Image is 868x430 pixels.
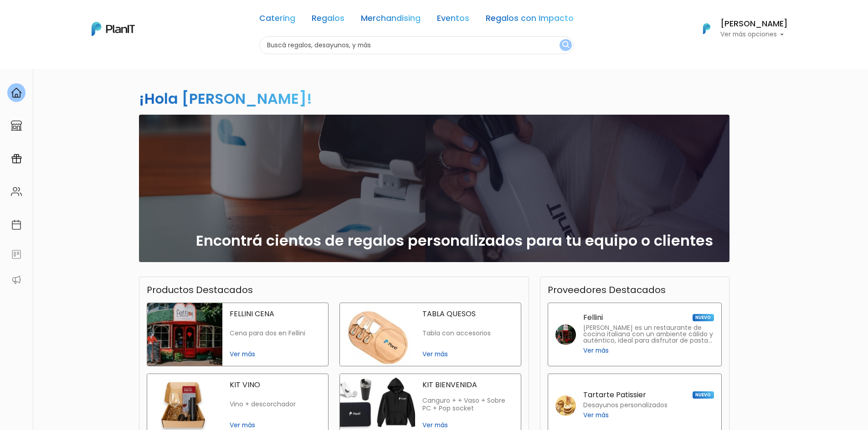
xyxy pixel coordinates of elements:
img: calendar-87d922413cdce8b2cf7b7f5f62616a5cf9e4887200fb71536465627b3292af00.svg [11,219,22,230]
span: NUEVO [693,391,714,399]
p: Desayunos personalizados [583,402,668,409]
h6: [PERSON_NAME] [720,20,788,28]
span: Ver más [583,346,609,355]
img: marketplace-4ceaa7011d94191e9ded77b95e3339b90024bf715f7c57f8cf31f2d8c509eaba.svg [11,120,22,131]
span: Ver más [230,420,321,430]
a: Eventos [437,15,469,25]
a: Fellini NUEVO [PERSON_NAME] es un restaurante de cocina italiana con un ambiente cálido y auténti... [548,303,722,366]
p: Tabla con accesorios [422,329,514,337]
img: PlanIt Logo [92,22,135,36]
a: Catering [259,15,295,25]
p: FELLINI CENA [230,310,321,318]
img: search_button-432b6d5273f82d61273b3651a40e1bd1b912527efae98b1b7a1b2c0702e16a8d.svg [562,41,569,50]
img: people-662611757002400ad9ed0e3c099ab2801c6687ba6c219adb57efc949bc21e19d.svg [11,186,22,197]
p: KIT VINO [230,381,321,389]
p: Fellini [583,314,603,321]
h3: Productos Destacados [147,284,253,295]
p: Ver más opciones [720,31,788,38]
button: PlanIt Logo [PERSON_NAME] Ver más opciones [691,17,788,40]
input: Buscá regalos, desayunos, y más [259,36,574,54]
img: tabla quesos [340,303,415,366]
p: KIT BIENVENIDA [422,381,514,389]
img: fellini cena [147,303,222,366]
a: Merchandising [361,15,421,25]
p: Vino + descorchador [230,400,321,408]
p: [PERSON_NAME] es un restaurante de cocina italiana con un ambiente cálido y auténtico, ideal para... [583,325,714,344]
h3: Proveedores Destacados [548,284,666,295]
img: campaigns-02234683943229c281be62815700db0a1741e53638e28bf9629b52c665b00959.svg [11,153,22,164]
h2: ¡Hola [PERSON_NAME]! [139,88,312,109]
a: Regalos [312,15,344,25]
img: tartarte patissier [555,395,576,416]
span: Ver más [230,349,321,359]
img: feedback-78b5a0c8f98aac82b08bfc38622c3050aee476f2c9584af64705fc4e61158814.svg [11,249,22,260]
img: PlanIt Logo [697,19,717,39]
p: Cena para dos en Fellini [230,329,321,337]
a: fellini cena FELLINI CENA Cena para dos en Fellini Ver más [147,303,329,366]
a: Regalos con Impacto [486,15,574,25]
img: fellini [555,324,576,345]
img: home-e721727adea9d79c4d83392d1f703f7f8bce08238fde08b1acbfd93340b81755.svg [11,87,22,98]
h2: Encontrá cientos de regalos personalizados para tu equipo o clientes [196,232,713,249]
p: Canguro + + Vaso + Sobre PC + Pop socket [422,397,514,413]
span: Ver más [422,420,514,430]
a: tabla quesos TABLA QUESOS Tabla con accesorios Ver más [339,303,521,366]
p: Tartarte Patissier [583,391,646,399]
p: TABLA QUESOS [422,310,514,318]
span: Ver más [583,410,609,420]
span: NUEVO [693,314,714,321]
span: Ver más [422,349,514,359]
img: partners-52edf745621dab592f3b2c58e3bca9d71375a7ef29c3b500c9f145b62cc070d4.svg [11,274,22,285]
